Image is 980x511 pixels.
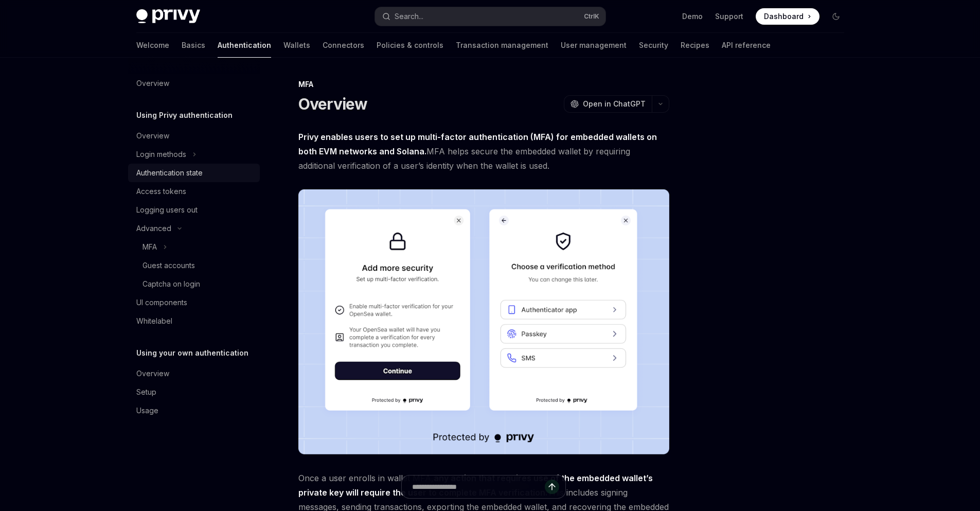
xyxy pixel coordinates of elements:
[323,33,364,58] a: Connectors
[136,404,158,417] div: Usage
[136,347,248,359] h5: Using your own authentication
[136,33,169,58] a: Welcome
[298,130,669,173] span: MFA helps secure the embedded wallet by requiring additional verification of a user’s identity wh...
[136,185,186,198] div: Access tokens
[142,259,195,272] div: Guest accounts
[128,127,260,145] a: Overview
[136,109,233,121] h5: Using Privy authentication
[298,79,669,90] div: MFA
[298,95,368,113] h1: Overview
[828,8,844,25] button: Toggle dark mode
[142,278,200,290] div: Captcha on login
[136,296,187,309] div: UI components
[128,201,260,219] a: Logging users out
[136,386,156,398] div: Setup
[375,7,605,26] button: Search...CtrlK
[182,33,205,58] a: Basics
[128,74,260,93] a: Overview
[128,164,260,182] a: Authentication state
[136,167,203,179] div: Authentication state
[136,222,171,235] div: Advanced
[639,33,668,58] a: Security
[456,33,548,58] a: Transaction management
[756,8,819,25] a: Dashboard
[283,33,310,58] a: Wallets
[136,204,198,216] div: Logging users out
[136,77,169,90] div: Overview
[128,293,260,312] a: UI components
[545,480,559,494] button: Send message
[136,148,186,161] div: Login methods
[128,275,260,293] a: Captcha on login
[128,401,260,420] a: Usage
[128,256,260,275] a: Guest accounts
[136,130,169,142] div: Overview
[136,9,200,24] img: dark logo
[218,33,271,58] a: Authentication
[764,11,804,22] span: Dashboard
[298,189,669,454] img: images/MFA.png
[298,132,657,156] strong: Privy enables users to set up multi-factor authentication (MFA) for embedded wallets on both EVM ...
[136,315,172,327] div: Whitelabel
[395,10,423,23] div: Search...
[722,33,771,58] a: API reference
[681,33,709,58] a: Recipes
[561,33,627,58] a: User management
[584,12,599,21] span: Ctrl K
[128,312,260,330] a: Whitelabel
[377,33,443,58] a: Policies & controls
[142,241,157,253] div: MFA
[682,11,703,22] a: Demo
[128,364,260,383] a: Overview
[128,182,260,201] a: Access tokens
[136,367,169,380] div: Overview
[564,95,652,113] button: Open in ChatGPT
[583,99,646,109] span: Open in ChatGPT
[715,11,743,22] a: Support
[128,383,260,401] a: Setup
